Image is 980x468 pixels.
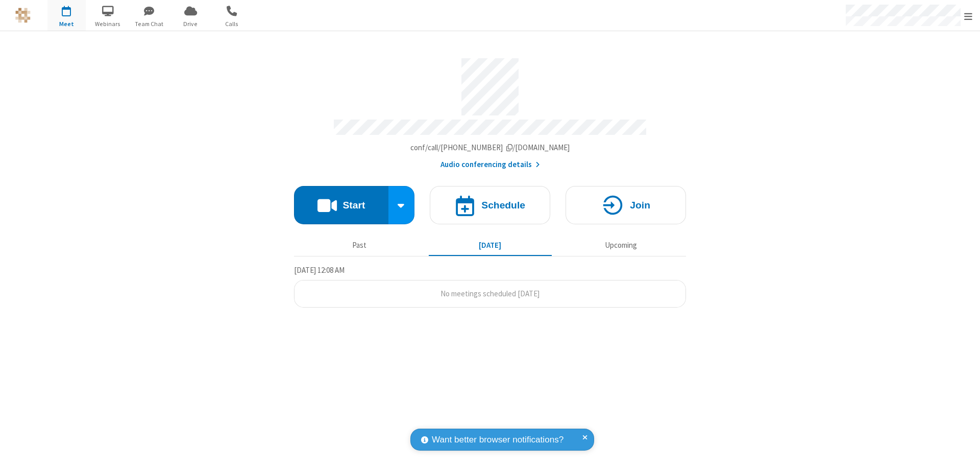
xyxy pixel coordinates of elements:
[294,186,388,224] button: Start
[294,51,686,171] section: Account details
[294,265,345,275] span: [DATE] 12:08 AM
[213,19,251,29] span: Calls
[47,19,86,29] span: Meet
[410,143,570,152] span: Copy my meeting room link
[440,159,540,171] button: Audio conferencing details
[630,200,650,210] h4: Join
[481,200,525,210] h4: Schedule
[429,236,552,255] button: [DATE]
[410,142,570,154] button: Copy my meeting room linkCopy my meeting room link
[89,19,127,29] span: Webinars
[566,186,686,224] button: Join
[171,19,210,29] span: Drive
[15,8,31,23] img: QA Selenium DO NOT DELETE OR CHANGE
[430,186,550,224] button: Schedule
[294,264,686,308] section: Today's Meetings
[432,433,563,447] span: Want better browser notifications?
[130,19,168,29] span: Team Chat
[388,186,415,224] div: Start conference options
[342,200,365,210] h4: Start
[559,236,682,255] button: Upcoming
[440,289,540,298] span: No meetings scheduled [DATE]
[298,236,421,255] button: Past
